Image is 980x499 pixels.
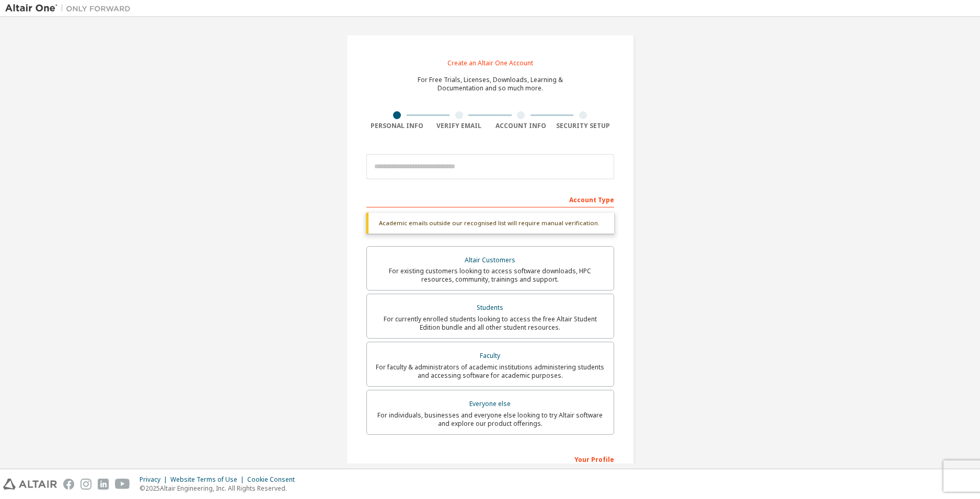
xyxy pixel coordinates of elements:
[389,266,591,284] font: For existing customers looking to access software downloads, HPC resources, community, trainings ...
[384,315,597,332] font: For currently enrolled students looking to access the free Altair Student Edition bundle and all ...
[98,479,109,490] img: linkedin.svg
[371,121,423,130] font: Personal Info
[469,399,511,408] font: Everyone else
[556,121,610,130] font: Security Setup
[80,479,91,490] img: instagram.svg
[477,303,503,312] font: Students
[437,84,543,92] font: Documentation and so much more.
[495,121,546,130] font: Account Info
[418,75,563,84] font: For Free Trials, Licenses, Downloads, Learning &
[574,455,614,464] font: Your Profile
[447,59,533,67] font: Create an Altair One Account
[145,484,160,493] font: 2025
[465,256,515,264] font: Altair Customers
[115,479,130,490] img: youtube.svg
[160,484,287,493] font: Altair Engineering, Inc. All Rights Reserved.
[3,479,57,490] img: altair_logo.svg
[366,213,614,234] div: Academic emails outside our recognised list will require manual verification.
[170,475,237,484] font: Website Terms of Use
[5,3,136,14] img: Altair One
[376,363,604,380] font: For faculty & administrators of academic institutions administering students and accessing softwa...
[436,121,481,130] font: Verify Email
[140,484,145,493] font: ©
[377,411,603,428] font: For individuals, businesses and everyone else looking to try Altair software and explore our prod...
[247,475,295,484] font: Cookie Consent
[63,479,74,490] img: facebook.svg
[140,475,160,484] font: Privacy
[480,351,500,360] font: Faculty
[569,195,614,204] font: Account Type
